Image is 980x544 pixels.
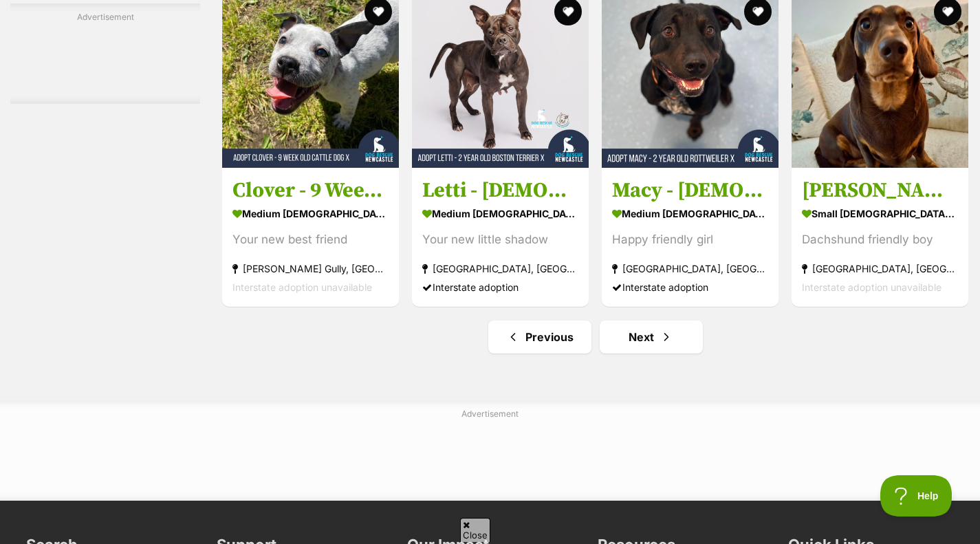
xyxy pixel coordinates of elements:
[612,230,768,249] div: Happy friendly girl
[221,320,970,353] nav: Pagination
[488,320,591,353] a: Previous page
[422,230,578,249] div: Your new little shadow
[222,167,399,307] a: Clover - 9 Week Old Cattle Dog X medium [DEMOGRAPHIC_DATA] Dog Your new best friend [PERSON_NAME]...
[232,204,389,224] strong: medium [DEMOGRAPHIC_DATA] Dog
[802,177,958,204] h3: [PERSON_NAME]
[880,475,952,516] iframe: Help Scout Beacon - Open
[612,278,768,296] div: Interstate adoption
[232,259,389,278] strong: [PERSON_NAME] Gully, [GEOGRAPHIC_DATA]
[602,167,778,307] a: Macy - [DEMOGRAPHIC_DATA] Rottweiler X medium [DEMOGRAPHIC_DATA] Dog Happy friendly girl [GEOGRAP...
[600,320,703,353] a: Next page
[422,259,578,278] strong: [GEOGRAPHIC_DATA], [GEOGRAPHIC_DATA]
[802,204,958,224] strong: small [DEMOGRAPHIC_DATA] Dog
[802,259,958,278] strong: [GEOGRAPHIC_DATA], [GEOGRAPHIC_DATA]
[612,177,768,204] h3: Macy - [DEMOGRAPHIC_DATA] Rottweiler X
[232,230,389,249] div: Your new best friend
[412,167,589,307] a: Letti - [DEMOGRAPHIC_DATA] Boston Terrier X Staffy medium [DEMOGRAPHIC_DATA] Dog Your new little ...
[792,167,968,307] a: [PERSON_NAME] small [DEMOGRAPHIC_DATA] Dog Dachshund friendly boy [GEOGRAPHIC_DATA], [GEOGRAPHIC_...
[612,204,768,224] strong: medium [DEMOGRAPHIC_DATA] Dog
[802,281,941,293] span: Interstate adoption unavailable
[10,3,200,104] div: Advertisement
[232,281,372,293] span: Interstate adoption unavailable
[422,177,578,204] h3: Letti - [DEMOGRAPHIC_DATA] Boston Terrier X Staffy
[422,204,578,224] strong: medium [DEMOGRAPHIC_DATA] Dog
[232,177,389,204] h3: Clover - 9 Week Old Cattle Dog X
[422,278,578,296] div: Interstate adoption
[460,518,490,542] span: Close
[612,259,768,278] strong: [GEOGRAPHIC_DATA], [GEOGRAPHIC_DATA]
[802,230,958,249] div: Dachshund friendly boy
